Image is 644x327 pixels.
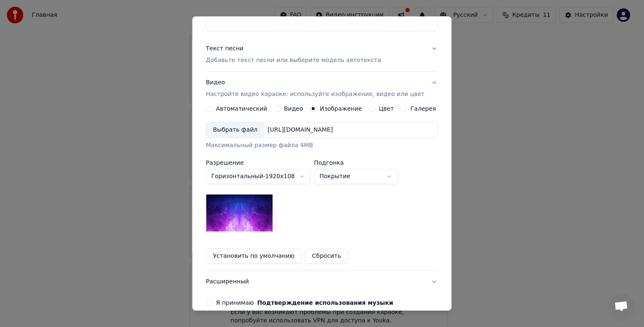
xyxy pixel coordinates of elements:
[206,90,424,99] p: Настройте видео караоке: используйте изображение, видео или цвет
[206,160,311,166] label: Разрешение
[284,106,303,112] label: Видео
[379,106,394,112] label: Цвет
[305,249,348,264] button: Сбросить
[206,122,264,138] div: Выбрать файл
[206,72,438,105] button: ВидеоНастройте видео караоке: используйте изображение, видео или цвет
[216,106,267,112] label: Автоматический
[206,56,381,65] p: Добавьте текст песни или выберите модель автотекста
[257,300,393,306] button: Я принимаю
[206,38,438,71] button: Текст песниДобавьте текст песни или выберите модель автотекста
[216,300,393,306] label: Я принимаю
[206,78,424,99] div: Видео
[206,105,438,270] div: ВидеоНастройте видео караоке: используйте изображение, видео или цвет
[411,106,436,112] label: Галерея
[206,44,244,53] div: Текст песни
[320,106,362,112] label: Изображение
[206,249,301,264] button: Установить по умолчанию
[206,141,438,150] div: Максимальный размер файла 4MB
[264,126,336,134] div: [URL][DOMAIN_NAME]
[206,271,438,293] button: Расширенный
[314,160,398,166] label: Подгонка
